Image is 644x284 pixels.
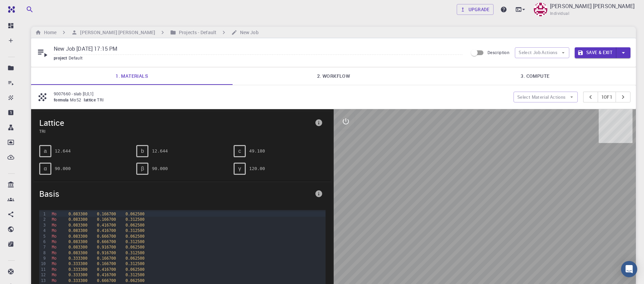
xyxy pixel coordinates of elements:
[125,239,144,244] span: 0.312500
[457,4,494,15] a: Upgrade
[141,148,144,154] span: b
[97,217,116,222] span: 0.166700
[77,29,155,36] h6: [PERSON_NAME] [PERSON_NAME]
[68,234,87,239] span: 0.083300
[237,29,259,36] h6: New Job
[68,251,87,255] span: 0.083300
[39,244,47,250] div: 7
[176,29,216,36] h6: Projects - Default
[249,163,265,174] pre: 120.00
[39,256,47,261] div: 9
[550,10,569,17] span: Individual
[39,211,47,217] div: 1
[97,278,116,283] span: 0.666700
[52,228,56,233] span: Mo
[39,250,47,256] div: 8
[52,251,56,255] span: Mo
[68,212,87,216] span: 0.083300
[97,261,116,266] span: 0.166700
[97,245,116,250] span: 0.916700
[68,278,87,283] span: 0.333300
[68,273,87,277] span: 0.333300
[44,166,47,172] span: α
[583,92,631,102] div: pager
[97,97,106,102] span: TRI
[152,145,168,157] pre: 12.644
[52,234,56,239] span: Mo
[550,2,635,10] p: [PERSON_NAME] [PERSON_NAME]
[39,278,47,283] div: 13
[97,234,116,239] span: 0.666700
[125,251,144,255] span: 0.312500
[70,97,84,102] span: MoS2
[54,55,69,61] span: project
[152,163,168,174] pre: 90.000
[52,278,56,283] span: Mo
[68,217,87,222] span: 0.083300
[97,267,116,272] span: 0.416700
[39,272,47,278] div: 12
[68,256,87,261] span: 0.333300
[5,6,15,13] img: logo
[515,47,569,58] button: Select Job Actions
[69,55,86,61] span: Default
[39,222,47,228] div: 3
[125,228,144,233] span: 0.312500
[125,261,144,266] span: 0.312500
[125,223,144,228] span: 0.062500
[55,163,71,174] pre: 90.000
[141,166,144,172] span: β
[39,261,47,266] div: 10
[55,145,71,157] pre: 12.644
[52,217,56,222] span: Mo
[97,256,116,261] span: 0.166700
[52,212,56,216] span: Mo
[39,188,312,199] span: Basis
[54,97,70,102] span: formula
[52,261,56,266] span: Mo
[97,273,116,277] span: 0.416700
[39,234,47,239] div: 5
[39,267,47,272] div: 11
[14,5,38,11] span: Support
[41,29,56,36] h6: Home
[97,239,116,244] span: 0.666700
[52,256,56,261] span: Mo
[598,92,616,102] button: 1of1
[97,228,116,233] span: 0.416700
[68,228,87,233] span: 0.083300
[68,267,87,272] span: 0.333300
[621,261,637,277] div: Open Intercom Messenger
[238,148,241,154] span: c
[233,67,434,85] a: 2. Workflow
[125,212,144,216] span: 0.062500
[39,239,47,244] div: 6
[534,3,547,16] img: Sanjay Kumar Mahla
[125,217,144,222] span: 0.312500
[34,29,260,36] nav: breadcrumb
[238,166,241,172] span: γ
[97,251,116,255] span: 0.916700
[39,228,47,233] div: 4
[39,128,312,134] span: TRI
[84,97,97,102] span: lattice
[54,91,508,97] p: 9007660 - slab [0,0,1]
[52,273,56,277] span: Mo
[249,145,265,157] pre: 49.180
[312,187,326,200] button: info
[514,92,578,102] button: Select Material Actions
[125,256,144,261] span: 0.062500
[52,239,56,244] span: Mo
[68,245,87,250] span: 0.083300
[39,117,312,128] span: Lattice
[97,223,116,228] span: 0.416700
[125,278,144,283] span: 0.062500
[312,116,326,129] button: info
[68,239,87,244] span: 0.083300
[434,67,636,85] a: 3. Compute
[52,245,56,250] span: Mo
[575,47,616,58] button: Save & Exit
[125,273,144,277] span: 0.312500
[31,67,233,85] a: 1. Materials
[125,234,144,239] span: 0.062500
